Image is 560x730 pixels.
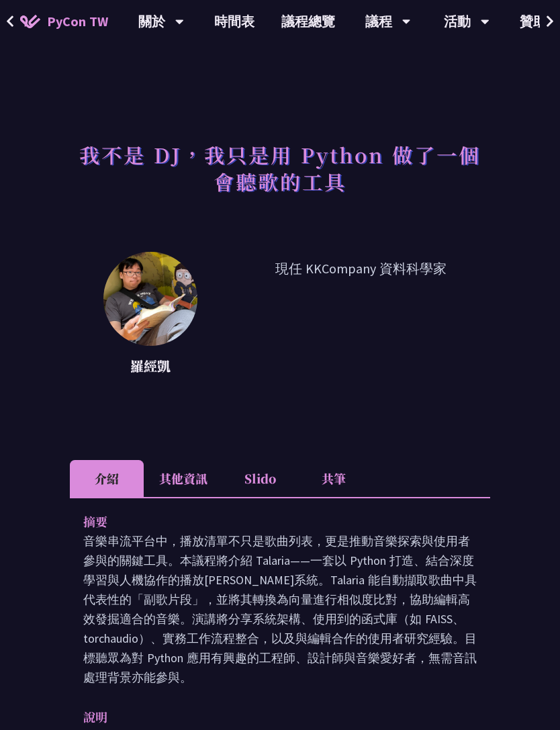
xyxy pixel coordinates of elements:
p: 音樂串流平台中，播放清單不只是歌曲列表，更是推動音樂探索與使用者參與的關鍵工具。本議程將介紹 Talaria——一套以 Python 打造、結合深度學習與人機協作的播放[PERSON_NAME]... [83,531,477,687]
p: 說明 [83,707,450,727]
li: 共筆 [297,460,371,497]
h1: 我不是 DJ，我只是用 Python 做了一個會聽歌的工具 [70,134,490,201]
p: 摘要 [83,512,450,531]
li: 其他資訊 [144,460,223,497]
li: 介紹 [70,460,144,497]
img: Home icon of PyCon TW 2025 [20,15,40,28]
p: 現任 KKCompany 資料科學家 [231,259,490,379]
p: 羅經凱 [103,356,197,376]
span: PyCon TW [47,11,108,32]
a: PyCon TW [7,5,122,38]
img: 羅經凱 [103,252,197,346]
li: Slido [223,460,297,497]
